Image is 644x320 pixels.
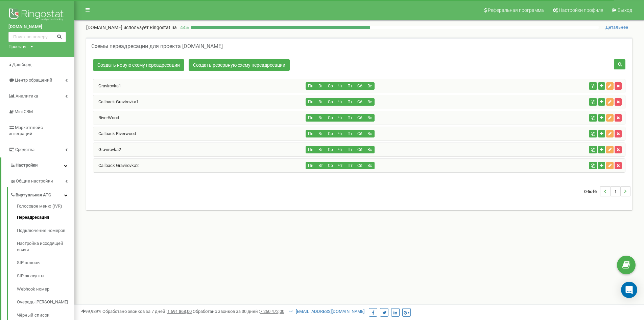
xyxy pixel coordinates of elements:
[584,186,600,196] span: 0-6 6
[306,114,316,122] button: Пн
[17,203,74,211] a: Голосовое меню (IVR)
[315,162,326,169] button: Вт
[8,44,26,50] div: Проекты
[355,98,365,106] button: Сб
[618,7,632,13] span: Выход
[289,309,364,314] a: [EMAIL_ADDRESS][DOMAIN_NAME]
[335,162,345,169] button: Чт
[335,146,345,153] button: Чт
[1,157,74,173] a: Настройки
[260,309,284,314] u: 7 260 472,00
[584,179,630,203] nav: ...
[345,146,355,153] button: Пт
[335,114,345,122] button: Чт
[345,130,355,137] button: Пт
[315,146,326,153] button: Вт
[614,59,625,69] button: Поиск схемы переадресации
[364,82,375,90] button: Вс
[93,99,139,104] a: Callback Gravirovka1
[193,309,284,314] span: Обработано звонков за 30 дней :
[17,270,74,283] a: SIP аккаунты
[590,188,594,194] span: of
[355,162,365,169] button: Сб
[345,114,355,122] button: Пт
[325,146,335,153] button: Ср
[86,24,177,31] p: [DOMAIN_NAME]
[93,147,121,152] a: Gravirovka2
[621,282,637,298] div: Open Intercom Messenger
[189,59,290,71] a: Создать резервную схему переадресации
[16,163,38,168] span: Настройки
[345,82,355,90] button: Пт
[8,7,66,24] img: Ringostat logo
[17,211,74,224] a: Переадресация
[315,98,326,106] button: Вт
[93,131,136,136] a: Callback Riverwood
[306,146,316,153] button: Пн
[17,283,74,296] a: Webhook номер
[15,109,33,114] span: Mini CRM
[93,59,184,71] a: Создать новую схему переадресации
[315,82,326,90] button: Вт
[355,146,365,153] button: Сб
[325,114,335,122] button: Ср
[93,83,121,88] a: Gravirovka1
[93,115,119,120] a: RiverWood
[12,62,31,67] span: Дашборд
[306,130,316,137] button: Пн
[17,256,74,270] a: SIP шлюзы
[364,130,375,137] button: Вс
[364,146,375,153] button: Вс
[10,173,74,187] a: Общие настройки
[335,98,345,106] button: Чт
[488,7,544,13] span: Реферальная программа
[15,147,34,152] span: Средства
[306,98,316,106] button: Пн
[315,130,326,137] button: Вт
[345,162,355,169] button: Пт
[93,163,139,168] a: Callback Gravirovka2
[16,192,51,198] span: Виртуальная АТС
[177,24,191,31] p: 44 %
[8,32,66,42] input: Поиск по номеру
[306,82,316,90] button: Пн
[364,98,375,106] button: Вс
[16,178,53,185] span: Общие настройки
[8,125,43,136] span: Маркетплейс интеграций
[17,224,74,237] a: Подключение номеров
[325,130,335,137] button: Ср
[167,309,192,314] u: 1 691 868,00
[325,82,335,90] button: Ср
[123,25,177,30] span: использует Ringostat на
[345,98,355,106] button: Пт
[325,162,335,169] button: Ср
[8,24,66,30] a: [DOMAIN_NAME]
[355,130,365,137] button: Сб
[315,114,326,122] button: Вт
[91,43,223,49] h5: Схемы переадресации для проекта [DOMAIN_NAME]
[355,114,365,122] button: Сб
[605,25,628,30] span: Детальнее
[559,7,603,13] span: Настройки профиля
[17,237,74,256] a: Настройка исходящей связи
[81,309,101,314] span: 99,989%
[16,93,38,99] span: Аналитика
[17,296,74,309] a: Очередь [PERSON_NAME]
[325,98,335,106] button: Ср
[364,114,375,122] button: Вс
[102,309,192,314] span: Обработано звонков за 7 дней :
[15,78,52,83] span: Центр обращений
[10,187,74,201] a: Виртуальная АТС
[355,82,365,90] button: Сб
[335,130,345,137] button: Чт
[335,82,345,90] button: Чт
[306,162,316,169] button: Пн
[364,162,375,169] button: Вс
[610,186,620,196] li: 1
